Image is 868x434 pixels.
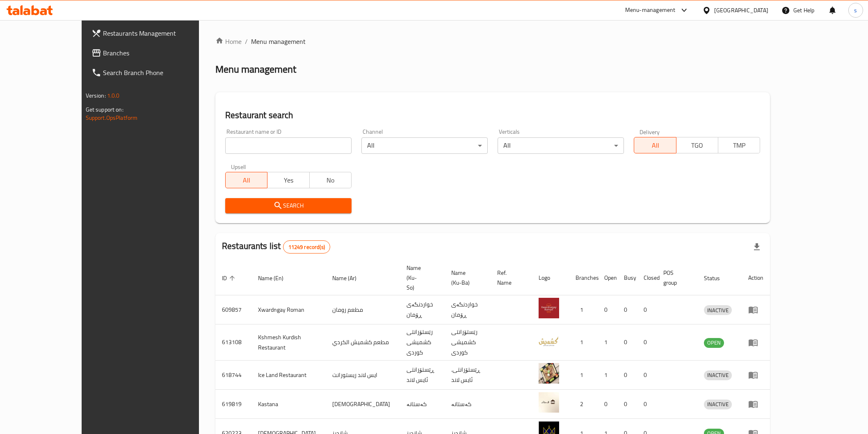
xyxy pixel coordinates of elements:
[539,298,559,318] img: Xwardngay Roman
[676,137,718,153] button: TGO
[617,295,637,324] td: 0
[598,295,617,324] td: 0
[258,273,294,283] span: Name (En)
[617,390,637,419] td: 0
[85,23,226,43] a: Restaurants Management
[704,338,724,347] span: OPEN
[225,137,352,154] input: Search for restaurant name or ID..
[663,268,688,288] span: POS group
[497,268,522,288] span: Ref. Name
[445,324,491,361] td: رێستۆرانتی کشمیشى كوردى
[271,174,306,186] span: Yes
[251,361,326,390] td: Ice Land Restaurant
[704,305,732,315] div: INACTIVE
[103,48,220,58] span: Branches
[637,390,657,419] td: 0
[232,201,345,211] span: Search
[637,324,657,361] td: 0
[742,260,770,295] th: Action
[569,361,598,390] td: 1
[539,331,559,351] img: Kshmesh Kurdish Restaurant
[569,295,598,324] td: 1
[225,172,267,188] button: All
[251,324,326,361] td: Kshmesh Kurdish Restaurant
[748,370,763,380] div: Menu
[251,295,326,324] td: Xwardngay Roman
[215,37,242,46] a: Home
[748,399,763,409] div: Menu
[86,104,123,115] span: Get support on:
[714,6,768,15] div: [GEOGRAPHIC_DATA]
[598,260,617,295] th: Open
[625,5,676,15] div: Menu-management
[617,260,637,295] th: Busy
[283,243,330,251] span: 11249 record(s)
[569,324,598,361] td: 1
[332,273,367,283] span: Name (Ar)
[222,273,238,283] span: ID
[854,6,857,15] span: s
[637,295,657,324] td: 0
[704,273,731,283] span: Status
[215,324,251,361] td: 613108
[569,260,598,295] th: Branches
[326,324,400,361] td: مطعم كشميش الكردي
[637,139,673,151] span: All
[222,240,330,254] h2: Restaurants list
[215,295,251,324] td: 609857
[640,129,660,135] label: Delivery
[445,361,491,390] td: .ڕێستۆرانتی ئایس لاند
[569,390,598,419] td: 2
[718,137,760,153] button: TMP
[617,361,637,390] td: 0
[704,338,724,348] div: OPEN
[704,306,732,315] span: INACTIVE
[748,338,763,347] div: Menu
[400,390,445,419] td: کەستانە
[85,43,226,63] a: Branches
[103,28,220,38] span: Restaurants Management
[309,172,352,188] button: No
[748,305,763,315] div: Menu
[407,263,435,292] span: Name (Ku-So)
[215,63,296,76] h2: Menu management
[400,295,445,324] td: خواردنگەی ڕۆمان
[637,361,657,390] td: 0
[225,109,760,121] h2: Restaurant search
[598,361,617,390] td: 1
[231,164,246,169] label: Upsell
[680,139,715,151] span: TGO
[215,37,770,46] nav: breadcrumb
[704,370,732,380] div: INACTIVE
[634,137,676,153] button: All
[400,324,445,361] td: رێستۆرانتی کشمیشى كوردى
[326,295,400,324] td: مطعم رومان
[704,400,732,409] span: INACTIVE
[283,240,330,254] div: Total records count
[598,324,617,361] td: 1
[539,363,559,384] img: Ice Land Restaurant
[85,63,226,82] a: Search Branch Phone
[215,390,251,419] td: 619819
[637,260,657,295] th: Closed
[361,137,488,154] div: All
[532,260,569,295] th: Logo
[103,68,220,78] span: Search Branch Phone
[451,268,481,288] span: Name (Ku-Ba)
[86,112,138,123] a: Support.OpsPlatform
[498,137,624,154] div: All
[747,237,767,257] div: Export file
[445,295,491,324] td: خواردنگەی ڕۆمان
[107,90,120,101] span: 1.0.0
[267,172,309,188] button: Yes
[400,361,445,390] td: ڕێستۆرانتی ئایس لاند
[251,390,326,419] td: Kastana
[598,390,617,419] td: 0
[539,392,559,413] img: Kastana
[313,174,348,186] span: No
[245,37,248,46] li: /
[229,174,264,186] span: All
[326,390,400,419] td: [DEMOGRAPHIC_DATA]
[215,361,251,390] td: 618744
